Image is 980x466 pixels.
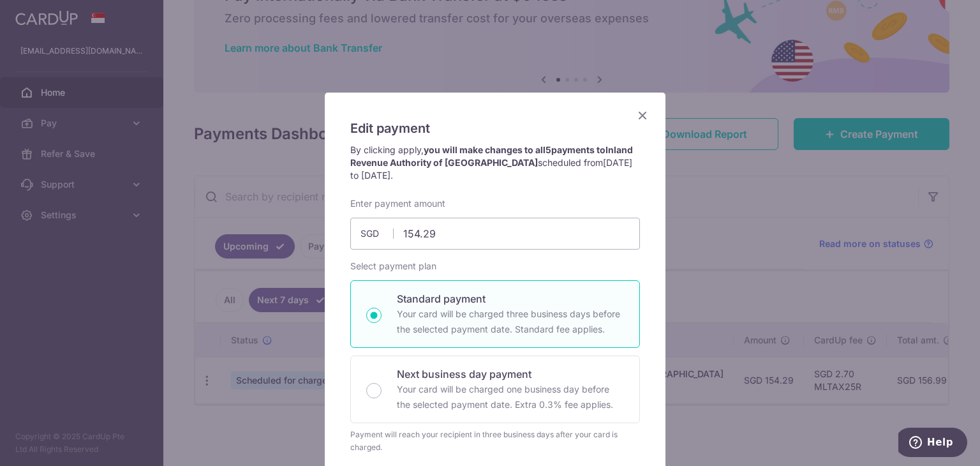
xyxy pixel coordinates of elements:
[397,306,624,337] p: Your card will be charged three business days before the selected payment date. Standard fee appl...
[898,428,967,460] iframe: Opens a widget where you can find more information
[635,108,650,123] button: Close
[350,218,640,250] input: 0.00
[350,144,640,182] p: By clicking apply, scheduled from .
[397,366,624,382] p: Next business day payment
[350,428,640,454] div: Payment will reach your recipient in three business days after your card is charged.
[397,382,624,412] p: Your card will be charged one business day before the selected payment date. Extra 0.3% fee applies.
[350,118,640,139] h5: Edit payment
[546,144,551,155] span: 5
[350,197,445,210] label: Enter payment amount
[350,144,633,168] strong: you will make changes to all payments to
[350,260,436,273] label: Select payment plan
[397,291,624,306] p: Standard payment
[360,227,394,240] span: SGD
